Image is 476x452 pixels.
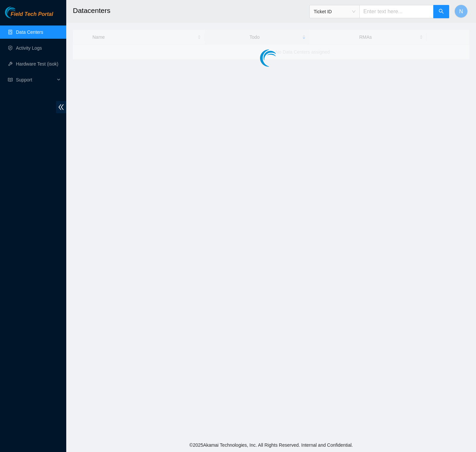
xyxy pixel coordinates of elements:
span: Field Tech Portal [11,11,53,18]
button: search [433,5,449,18]
a: Akamai TechnologiesField Tech Portal [5,12,53,21]
a: Hardware Test (isok) [16,61,58,67]
span: Ticket ID [314,7,355,17]
img: Akamai Technologies [5,7,33,18]
span: search [439,9,444,15]
span: N [459,7,463,16]
a: Activity Logs [16,45,42,51]
a: Data Centers [16,29,43,35]
span: read [8,77,13,82]
span: double-left [56,101,66,113]
span: Support [16,73,55,86]
input: Enter text here... [359,5,434,18]
footer: © 2025 Akamai Technologies, Inc. All Rights Reserved. Internal and Confidential. [66,438,476,452]
button: N [454,5,468,18]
